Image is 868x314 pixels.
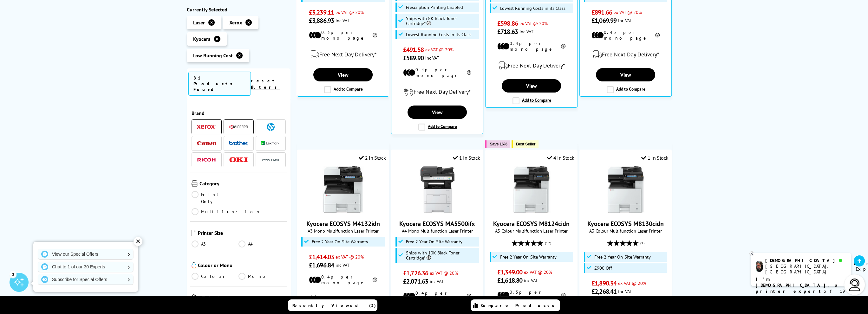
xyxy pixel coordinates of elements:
span: Colour or Mono [198,262,286,270]
a: Pantum [261,156,280,164]
a: Kyocera ECOSYS M4132idn [319,208,367,215]
img: user-headset-light.svg [848,279,861,291]
img: Xerox [197,125,216,129]
a: Colour [192,273,239,280]
div: 2 In Stock [358,155,386,161]
a: View [313,68,372,81]
a: A3 [192,240,239,247]
a: Kyocera ECOSYS M8124cidn [493,220,570,228]
img: Printer Size [192,230,196,236]
span: Kyocera [193,36,211,42]
span: inc VAT [519,29,533,35]
b: I'm [DEMOGRAPHIC_DATA], a printer expert [756,276,839,294]
span: Xerox [229,19,242,26]
span: £589.90 [403,54,424,62]
a: View our Special Offers [38,249,133,259]
label: Add to Compare [607,86,645,93]
span: A4 Mono Multifunction Laser Printer [395,228,480,234]
span: Low Running Cost [193,52,233,59]
span: (1) [640,237,644,249]
span: Prescription Printing Enabled [406,5,463,10]
a: A4 [238,240,286,247]
div: modal_delivery [300,46,386,63]
img: Kyocera ECOSYS MA5500ifx [414,166,461,213]
div: 3 [10,271,16,278]
img: Category [192,180,198,187]
li: 0.3p per mono page [309,29,377,41]
span: £1,618.80 [497,276,522,285]
span: £1,726.36 [403,269,428,277]
span: £3,239.11 [309,8,334,16]
p: of 19 years! I can help you choose the right product [756,276,846,312]
span: Free 2 Year On-Site Warranty [594,254,651,260]
a: Print Only [192,191,239,205]
span: Compare Products [481,303,558,308]
a: Mono [238,273,286,280]
a: View [408,106,467,119]
a: Canon [197,139,216,147]
div: [GEOGRAPHIC_DATA], [GEOGRAPHIC_DATA] [765,263,846,275]
span: £1,890.34 [591,279,617,287]
span: Free 2 Year On-Site Warranty [500,254,557,260]
span: £598.86 [497,19,518,28]
span: £1,696.84 [309,261,334,269]
button: Save 16% [485,140,510,148]
li: 0.5p per mono page [497,289,565,301]
div: modal_delivery [583,46,668,63]
img: HP [267,123,275,131]
a: View [502,79,561,93]
a: Kyocera ECOSYS M8130cidn [602,208,649,215]
a: Chat to 1 of our 30 Experts [38,262,133,272]
span: ex VAT @ 20% [336,9,364,15]
div: 1 In Stock [453,155,480,161]
span: Free 2 Year On-Site Warranty [406,239,462,244]
span: inc VAT [430,278,444,284]
span: ex VAT @ 20% [524,269,552,275]
span: £491.58 [403,46,424,54]
div: modal_delivery [395,83,480,101]
div: 4 In Stock [547,155,574,161]
span: (12) [545,237,551,249]
a: Kyocera ECOSYS M8124cidn [508,208,555,215]
span: A3 Colour Multifunction Laser Printer [583,228,668,234]
img: Canon [197,141,216,145]
img: Kyocera [229,125,248,129]
span: ex VAT @ 20% [618,280,646,286]
span: inc VAT [618,17,632,23]
div: modal_delivery [300,290,386,308]
span: Free 2 Year On-Site Warranty [312,239,368,244]
span: ex VAT @ 20% [614,9,642,15]
span: inc VAT [336,262,349,268]
span: Brand [192,110,286,116]
span: Laser [193,19,205,26]
span: £1,414.03 [309,253,334,261]
span: Ships with 8K Black Toner Cartridge* [406,16,478,26]
a: Compare Products [471,299,560,311]
a: Recently Viewed (3) [288,299,377,311]
div: modal_delivery [489,57,574,74]
li: 0.4p per mono page [403,290,471,302]
li: 0.4p per mono page [403,67,471,78]
span: A3 Colour Multifunction Laser Printer [489,228,574,234]
img: chris-livechat.png [756,261,763,272]
img: Brother [229,141,248,145]
span: £2,268.41 [591,287,617,296]
a: Xerox [197,123,216,131]
span: inc VAT [336,17,349,23]
div: Currently Selected [187,6,291,13]
a: Kyocera [229,123,248,131]
a: Lexmark [261,139,280,147]
span: ex VAT @ 20% [336,254,364,260]
a: Kyocera ECOSYS MA5500ifx [399,220,475,228]
span: Printer Size [198,230,286,237]
span: inc VAT [425,55,439,61]
a: View [596,68,655,81]
label: Add to Compare [418,124,457,131]
img: Lexmark [261,142,280,145]
a: Kyocera ECOSYS M8130cidn [587,220,664,228]
div: [DEMOGRAPHIC_DATA] [765,258,846,263]
button: Best Seller [512,140,538,148]
span: Lowest Running Costs in its Class [406,32,471,37]
span: £2,071.63 [403,277,428,285]
span: A3 Mono Multifunction Laser Printer [300,228,386,234]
